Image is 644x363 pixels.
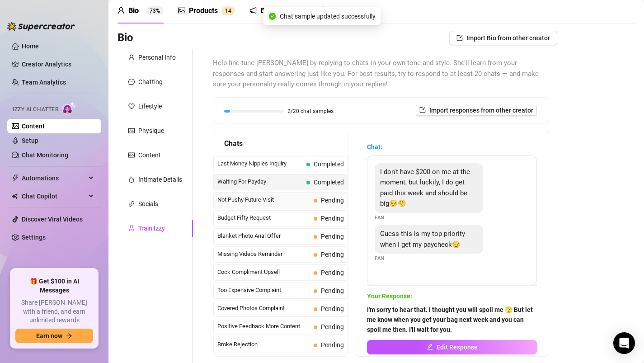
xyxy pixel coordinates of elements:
[314,160,344,168] span: Completed
[22,171,86,185] span: Automations
[466,34,550,42] span: Import Bio from other creator
[128,176,135,183] span: fire
[613,332,635,354] div: Open Intercom Messenger
[138,77,163,87] div: Chatting
[36,332,62,339] span: Earn now
[221,6,235,15] sup: 14
[321,269,344,276] span: Pending
[22,189,86,203] span: Chat Copilot
[449,31,557,45] button: Import Bio from other creator
[321,215,344,222] span: Pending
[7,22,75,31] img: logo-BBDzfeDw.svg
[138,150,161,160] div: Content
[138,223,165,233] div: Train Izzy
[138,101,162,111] div: Lifestyle
[22,42,39,50] a: Home
[260,5,315,16] div: Bump Messages
[321,341,344,349] span: Pending
[15,298,93,325] span: Share [PERSON_NAME] with a friend, and earn unlimited rewards
[225,8,228,14] span: 1
[12,174,19,182] span: thunderbolt
[146,6,164,15] sup: 73%
[22,137,38,144] a: Setup
[321,233,344,240] span: Pending
[321,251,344,258] span: Pending
[314,179,344,186] span: Completed
[321,323,344,330] span: Pending
[178,7,185,14] span: picture
[375,214,385,222] span: Fan
[321,305,344,312] span: Pending
[128,127,135,134] span: idcard
[429,107,533,114] span: Import responses from other creator
[217,322,310,331] span: Positive Feedback More Content
[321,287,344,294] span: Pending
[22,234,46,241] a: Settings
[128,201,135,207] span: link
[128,79,135,85] span: message
[62,102,76,115] img: AI Chatter
[249,7,257,14] span: notification
[217,286,310,295] span: Too Expensive Complaint
[118,31,133,45] h3: Bio
[318,6,327,15] sup: 0
[138,199,158,209] div: Socials
[367,340,537,354] button: Edit Response
[128,225,135,231] span: experiment
[22,57,94,71] a: Creator Analytics
[22,151,68,159] a: Chat Monitoring
[280,11,376,21] span: Chat sample updated successfully
[22,79,66,86] a: Team Analytics
[217,304,310,313] span: Covered Photos Complaint
[427,344,433,350] span: edit
[217,231,310,240] span: Blanket Photo Anal Offer
[22,123,45,130] a: Content
[128,54,135,61] span: user
[224,138,243,149] span: Chats
[375,255,385,262] span: Fan
[367,143,382,151] strong: Chat:
[419,107,426,113] span: import
[228,8,231,14] span: 4
[380,230,465,249] span: Guess this is my top priority when I get my paycheck😏
[213,58,548,90] span: Help fine-tune [PERSON_NAME] by replying to chats in your own tone and style. She’ll learn from y...
[269,13,276,20] span: check-circle
[287,108,334,114] span: 2/20 chat samples
[367,292,412,300] strong: Your Response:
[217,159,303,168] span: Last Money Nipples Inquiry
[217,177,303,186] span: Waiting For Payday
[128,152,135,158] span: picture
[128,5,139,16] div: Bio
[12,193,18,199] img: Chat Copilot
[416,105,537,116] button: Import responses from other creator
[15,277,93,295] span: 🎁 Get $100 in AI Messages
[217,340,310,349] span: Broke Rejection
[217,195,310,204] span: Not Pushy Future Visit
[118,7,125,14] span: user
[15,329,93,343] button: Earn nowarrow-right
[321,197,344,204] span: Pending
[138,174,182,184] div: Intimate Details
[128,103,135,109] span: heart
[22,216,83,223] a: Discover Viral Videos
[138,52,176,62] div: Personal Info
[138,126,164,136] div: Physique
[217,213,310,222] span: Budget Fifty Request
[217,268,310,277] span: Cock Compliment Upsell
[380,168,470,208] span: I don't have $200 on me at the moment, but luckily, I do get paid this week and should be big😔😮‍💨
[66,333,72,339] span: arrow-right
[437,344,478,351] span: Edit Response
[367,306,533,333] strong: I'm sorry to hear that. I thought you will spoil me 🫣 But let me know when you get your bag next ...
[217,250,310,259] span: Missing Videos Reminder
[456,35,463,41] span: import
[189,5,218,16] div: Products
[13,105,58,114] span: Izzy AI Chatter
